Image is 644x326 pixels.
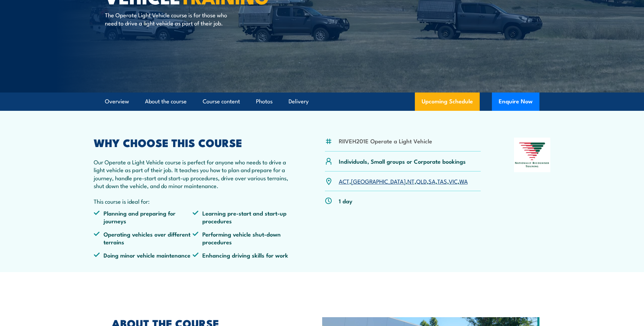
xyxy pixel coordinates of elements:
img: Nationally Recognised Training logo. [514,138,551,172]
a: Delivery [289,93,309,110]
p: , , , , , , , [339,177,468,185]
h2: WHY CHOOSE THIS COURSE [94,138,292,147]
a: Overview [105,93,129,110]
a: VIC [449,177,458,185]
a: NT [407,177,415,185]
li: Planning and preparing for journeys [94,209,193,225]
li: Operating vehicles over different terrains [94,230,193,246]
a: [GEOGRAPHIC_DATA] [351,177,406,185]
a: Upcoming Schedule [415,93,480,111]
a: Photos [256,93,273,110]
a: Course content [203,93,240,110]
a: QLD [416,177,427,185]
a: SA [428,177,436,185]
p: Individuals, Small groups or Corporate bookings [339,157,466,165]
p: The Operate Light Vehicle course is for those who need to drive a light vehicle as part of their ... [105,11,229,27]
button: Enquire Now [492,93,539,111]
p: This course is ideal for: [94,197,292,205]
a: TAS [437,177,447,185]
a: ACT [339,177,349,185]
a: About the course [145,93,187,110]
p: 1 day [339,197,352,205]
li: Enhancing driving skills for work [192,251,292,259]
li: Performing vehicle shut-down procedures [192,230,292,246]
a: WA [459,177,468,185]
li: RIIVEH201E Operate a Light Vehicle [339,137,432,145]
p: Our Operate a Light Vehicle course is perfect for anyone who needs to drive a light vehicle as pa... [94,158,292,190]
li: Learning pre-start and start-up procedures [192,209,292,225]
li: Doing minor vehicle maintenance [94,251,193,259]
